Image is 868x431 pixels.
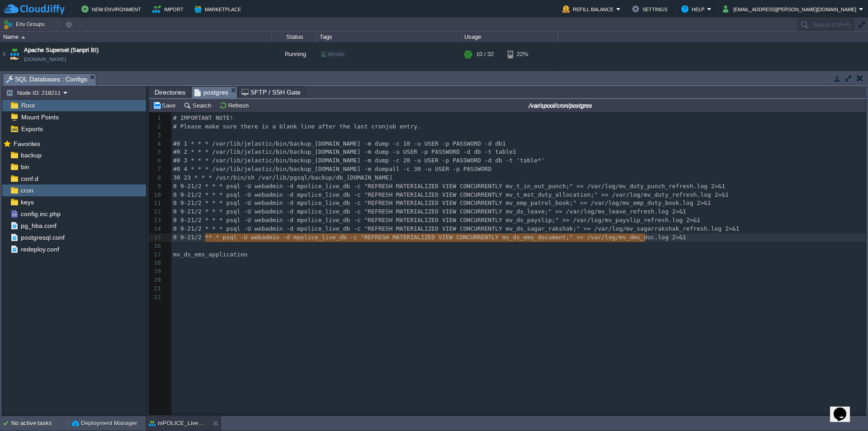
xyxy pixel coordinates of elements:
div: 15 [149,233,163,242]
button: mPOLICE_Live_DB [149,419,206,428]
div: 20 [149,276,163,284]
div: Name [1,32,271,42]
div: 4 [149,140,163,148]
span: * * psql -U webadmin -d mpolice_live_db -c "REFRESH MATERIALIZED VIEW CONCURRENTLY mv_ds_ems_docu... [208,234,686,241]
div: 3 [149,131,163,140]
button: Refill Balance [562,4,616,14]
a: bin [19,163,31,171]
a: backup [19,151,43,159]
div: 14 [149,225,163,233]
button: Node ID: 218211 [6,89,63,97]
button: Marketplace [194,4,244,14]
button: Help [681,4,707,14]
span: #0 1 * * * /var/lib/jelastic/bin/backup_[DOMAIN_NAME] -m dump -c 10 -u USER -p PASSWORD -d db1 [173,140,506,147]
a: cron [19,186,35,194]
span: 0 9-21/2 * * * psql -U webadmin -d mpolice_live_db -c "REFRESH MATERIALIZED VIEW CONCURRENTLY mv_... [173,225,739,232]
div: devops [320,50,346,58]
div: 11 [149,199,163,208]
a: Root [19,101,36,109]
div: Status [272,32,316,42]
div: 13 [149,216,163,225]
a: keys [19,198,35,206]
button: New Environment [81,4,144,14]
div: 9 [149,182,163,191]
span: # Please make sure there is a blank line after the last cronjob entry. [173,123,421,130]
div: 1 [149,114,163,123]
button: Settings [632,4,670,14]
img: AMDAwAAAACH5BAEAAAAALAAAAAABAAEAAAICRAEAOw== [0,42,8,66]
a: Favorites [12,140,42,147]
button: Env Groups [3,18,48,31]
span: SFTP / SSH Gate [241,87,301,98]
a: postgresql.conf [19,233,66,242]
span: Directories [155,87,185,98]
div: 16 [149,242,163,251]
span: # IMPORTANT NOTE! [173,114,233,121]
button: Refresh [219,101,251,109]
img: CloudJiffy [3,4,65,15]
div: 10 [149,191,163,199]
a: conf.d [19,175,40,183]
li: /var/spool/cron/postgres [191,86,237,98]
span: #0 2 * * * /var/lib/jelastic/bin/backup_[DOMAIN_NAME] -m dump -u USER -p PASSWORD -d db -t table1 [173,148,516,155]
a: Exports [19,125,44,133]
div: Tags [317,32,461,42]
div: 19 [149,267,163,276]
img: AMDAwAAAACH5BAEAAAAALAAAAAABAAEAAAICRAEAOw== [0,67,8,91]
a: config.inc.php [19,210,62,218]
a: redeploy.conf [19,245,61,253]
div: 11% [508,67,537,91]
div: 18 [149,259,163,267]
span: Favorites [12,140,42,148]
span: 0 9-21/2 * * * psql -U webadmin -d mpolice_live_db -c "REFRESH MATERIALIZED VIEW CONCURRENTLY mv_... [173,208,686,215]
span: postgres [194,87,228,98]
div: Running [272,67,317,91]
img: AMDAwAAAACH5BAEAAAAALAAAAAABAAEAAAICRAEAOw== [8,67,21,91]
span: SQL Databases : Configs [6,74,87,85]
a: Mount Points [19,113,60,121]
div: 21 [149,284,163,293]
img: AMDAwAAAACH5BAEAAAAALAAAAAABAAEAAAICRAEAOw== [8,42,21,66]
div: 8 [149,174,163,182]
a: Apache Superset (Sanpri BI) [24,46,99,55]
a: [DOMAIN_NAME] [24,55,66,64]
div: 12 [149,208,163,216]
div: 2 [149,123,163,131]
div: Running [272,42,317,66]
button: [EMAIL_ADDRESS][PERSON_NAME][DOMAIN_NAME] [723,4,859,14]
img: AMDAwAAAACH5BAEAAAAALAAAAAABAAEAAAICRAEAOw== [21,36,25,38]
button: Deployment Manager [72,419,137,428]
span: 0 9-21/2 * * * psql -U webadmin -d mpolice_live_db -c "REFRESH MATERIALIZED VIEW CONCURRENTLY mv_... [173,217,700,223]
div: Usage [462,32,557,42]
span: #0 4 * * * /var/lib/jelastic/bin/backup_[DOMAIN_NAME] -m dumpall -c 30 -u USER -p PASSWORD [173,166,491,172]
span: 0 9-21/2 * * * psql -U webadmin -d mpolice_live_db -c "REFRESH MATERIALIZED VIEW CONCURRENTLY mv_... [173,183,725,189]
div: 5 [149,148,163,156]
div: 22 [149,293,163,302]
div: 2 / 16 [476,67,491,91]
iframe: chat widget [830,395,859,422]
span: mv_ds_ems_application [173,251,247,258]
button: Search [184,101,214,109]
button: Import [152,4,186,14]
a: pg_hba.conf [19,222,58,230]
span: #0 3 * * * /var/lib/jelastic/bin/backup_[DOMAIN_NAME] -m dump -c 20 -u USER -p PASSWORD -d db -t ... [173,157,545,164]
span: 0 9-21/2 * * * psql -U webadmin -d mpolice_live_db -c "REFRESH MATERIALIZED VIEW CONCURRENTLY mv_... [173,191,729,198]
button: Save [153,101,178,109]
div: 7 [149,165,163,174]
div: 17 [149,251,163,259]
span: 0 9-21/2 * [173,234,208,241]
div: No active tasks [11,416,68,431]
